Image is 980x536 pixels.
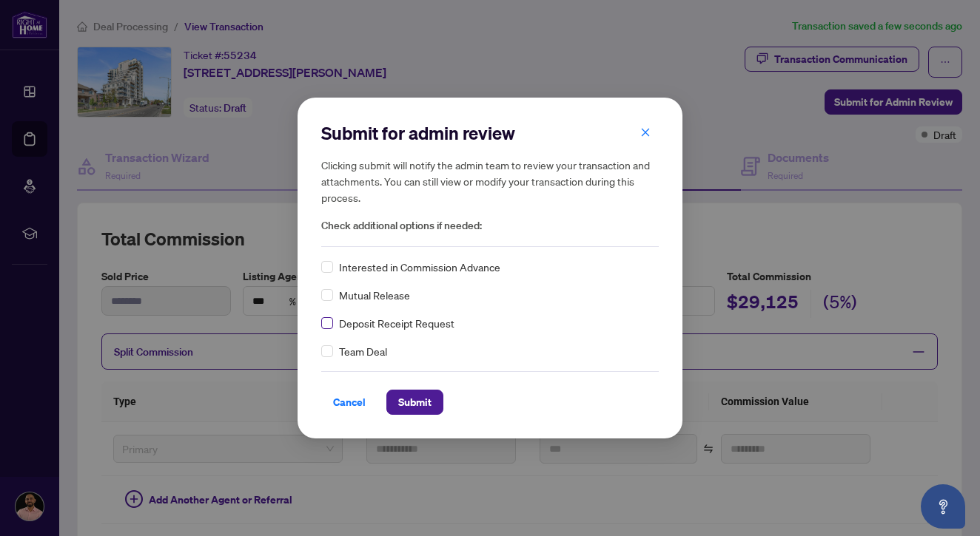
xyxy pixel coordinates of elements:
button: Open asap [921,484,965,529]
button: Submit [386,390,443,415]
span: Cancel [333,390,366,414]
span: Submit [398,390,432,414]
span: Check additional options if needed: [321,217,659,234]
span: Interested in Commission Advance [339,259,500,275]
button: Cancel [321,390,377,415]
span: Deposit Receipt Request [339,315,454,331]
span: close [640,127,651,138]
span: Team Deal [339,343,387,359]
h5: Clicking submit will notify the admin team to review your transaction and attachments. You can st... [321,157,659,206]
span: Mutual Release [339,287,410,303]
h2: Submit for admin review [321,121,659,145]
